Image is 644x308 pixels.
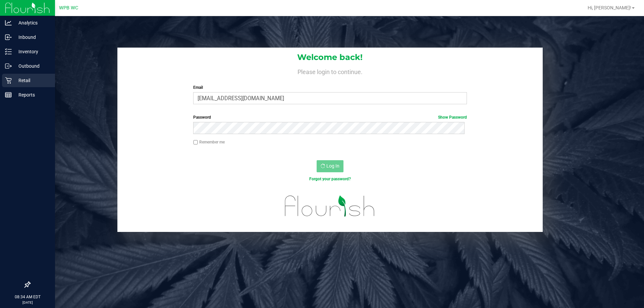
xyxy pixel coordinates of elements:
inline-svg: Analytics [5,19,12,26]
button: Log In [317,160,343,172]
p: Analytics [12,19,52,27]
p: Reports [12,91,52,99]
p: Inbound [12,33,52,41]
inline-svg: Retail [5,77,12,84]
span: Log In [326,163,339,169]
label: Remember me [193,139,225,145]
a: Show Password [438,115,467,120]
span: WPB WC [59,5,78,11]
inline-svg: Inbound [5,34,12,41]
p: Outbound [12,62,52,70]
h1: Welcome back! [117,53,543,62]
h4: Please login to continue. [117,67,543,75]
a: Forgot your password? [309,177,351,181]
inline-svg: Inventory [5,48,12,55]
p: 08:34 AM EDT [3,294,52,300]
label: Email [193,84,467,90]
iframe: Resource center [7,254,27,274]
p: [DATE] [3,300,52,305]
p: Inventory [12,48,52,56]
span: Hi, [PERSON_NAME]! [588,5,631,10]
span: Password [193,115,211,120]
img: flourish_logo.svg [277,189,383,223]
p: Retail [12,76,52,84]
inline-svg: Outbound [5,63,12,69]
input: Remember me [193,140,198,145]
inline-svg: Reports [5,91,12,98]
